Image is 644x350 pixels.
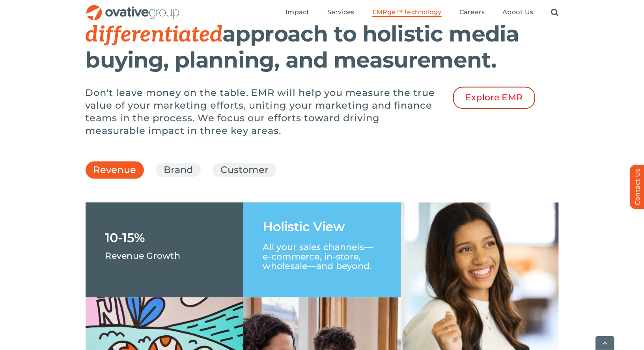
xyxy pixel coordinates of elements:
span: Explore EMR [465,92,523,103]
span: Services [327,8,355,16]
ul: Post Filters [86,159,559,181]
a: Careers [459,8,485,17]
a: EMRge™ Technology [372,8,442,17]
span: differentiated [86,22,222,48]
span: About Us [502,8,533,16]
a: About Us [502,8,533,17]
h1: 10-15% [105,231,145,244]
p: All your sales channels—e-commerce, in-store, wholesale—and beyond. [263,233,381,271]
a: Explore EMR [453,87,535,109]
a: OG_Full_horizontal_RGB [86,4,180,11]
h1: Holistic View [263,220,345,233]
span: Impact [286,8,309,16]
a: Services [327,8,355,17]
span: EMRge™ Technology [372,8,442,16]
a: Customer [220,163,269,177]
p: Don't leave money on the table. EMR will help you measure the true value of your marketing effort... [86,87,441,137]
a: Brand [164,163,193,177]
a: Impact [286,8,309,17]
a: Search [551,8,558,17]
p: Revenue Growth [105,244,180,260]
a: Revenue [93,163,136,181]
span: Careers [459,8,485,16]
